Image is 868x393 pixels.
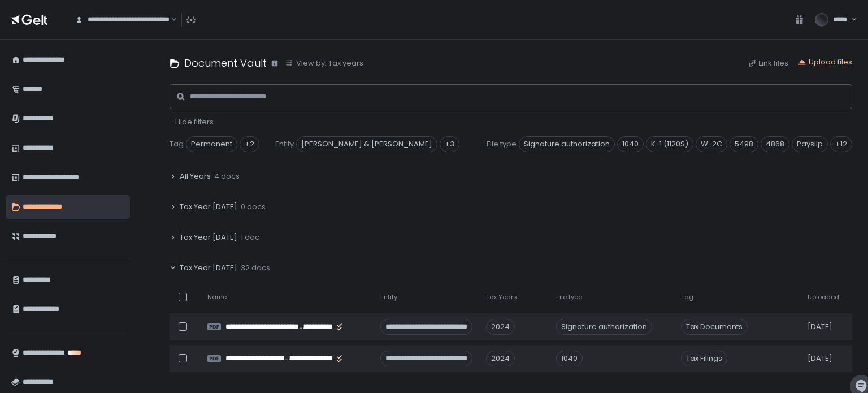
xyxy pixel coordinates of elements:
span: Signature authorization [519,136,615,152]
input: Search for option [170,14,170,25]
div: +12 [830,136,852,152]
span: Tag [170,139,184,149]
span: - Hide filters [170,116,214,127]
div: +2 [240,136,259,152]
span: Uploaded [808,293,839,301]
span: Tax Years [486,293,517,301]
span: W-2C [696,136,727,152]
span: Tax Year [DATE] [180,232,237,243]
span: Tax Year [DATE] [180,263,237,273]
span: File type [556,293,582,301]
span: 0 docs [241,202,266,212]
span: 1040 [617,136,644,152]
div: 2024 [486,351,515,366]
span: Entity [380,293,397,301]
span: Payslip [792,136,828,152]
div: 2024 [486,319,515,335]
span: [PERSON_NAME] & [PERSON_NAME] [296,136,437,152]
span: Entity [275,139,294,149]
span: Name [207,293,227,301]
span: Tax Year [DATE] [180,202,237,212]
span: 1 doc [241,232,259,243]
button: - Hide filters [170,117,214,127]
span: [DATE] [808,353,832,364]
div: +3 [440,136,459,152]
button: Upload files [797,57,852,67]
span: All Years [180,171,211,182]
div: 1040 [556,351,583,366]
span: 32 docs [241,263,270,273]
span: Tag [681,293,693,301]
button: View by: Tax years [285,58,363,68]
span: 5498 [730,136,758,152]
span: 4868 [761,136,789,152]
div: Search for option [68,8,177,32]
span: Tax Filings [681,351,727,366]
h1: Document Vault [184,55,267,71]
span: Permanent [186,136,237,152]
button: Link files [748,58,788,68]
span: Tax Documents [681,319,748,335]
div: Signature authorization [556,319,652,335]
span: [DATE] [808,322,832,332]
span: 4 docs [214,171,240,182]
span: K-1 (1120S) [646,136,693,152]
span: File type [487,139,517,149]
